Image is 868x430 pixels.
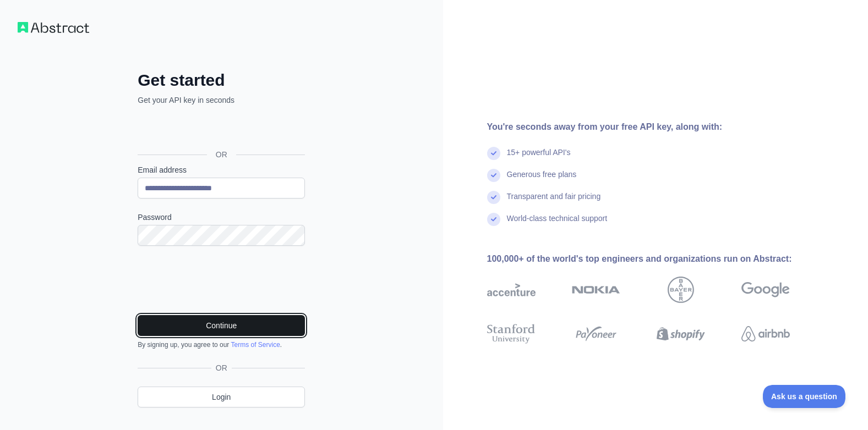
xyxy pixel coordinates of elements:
[487,213,500,226] img: check mark
[487,169,500,182] img: check mark
[487,191,500,204] img: check mark
[211,362,232,373] span: OR
[487,252,825,266] div: 100,000+ of the world's top engineers and organizations run on Abstract:
[138,340,305,349] div: By signing up, you agree to our .
[487,147,500,160] img: check mark
[507,169,577,191] div: Generous free plans
[741,277,790,303] img: google
[138,70,305,90] h2: Get started
[138,259,305,302] iframe: reCAPTCHA
[763,385,846,408] iframe: Toggle Customer Support
[487,322,536,346] img: stanford university
[487,277,536,303] img: accenture
[507,147,571,169] div: 15+ powerful API's
[487,120,825,134] div: You're seconds away from your free API key, along with:
[132,118,308,142] iframe: Sign in with Google Button
[138,164,305,175] label: Email address
[572,322,620,346] img: payoneer
[507,213,608,235] div: World-class technical support
[668,277,694,303] img: bayer
[207,149,236,160] span: OR
[138,315,305,336] button: Continue
[138,387,305,407] a: Login
[18,22,89,33] img: Workflow
[231,341,280,349] a: Terms of Service
[657,322,705,346] img: shopify
[572,277,620,303] img: nokia
[741,322,790,346] img: airbnb
[138,212,305,223] label: Password
[507,191,601,213] div: Transparent and fair pricing
[138,95,305,106] p: Get your API key in seconds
